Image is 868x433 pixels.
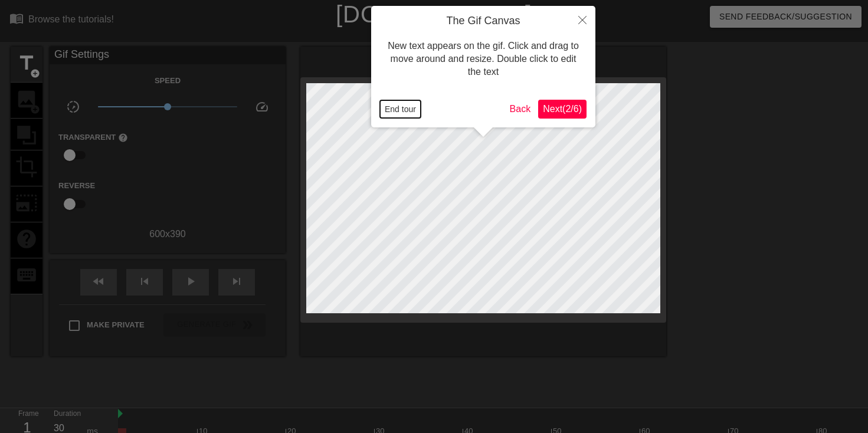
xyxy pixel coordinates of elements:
[58,180,95,192] label: Reverse
[184,274,198,288] span: play_arrow
[28,14,114,24] div: Browse the tutorials!
[137,274,152,288] span: skip_previous
[380,15,587,28] h4: The Gif Canvas
[118,133,128,143] span: help
[569,6,595,33] button: Close
[543,104,582,114] span: Next ( 2 / 6 )
[87,319,145,331] span: Make Private
[66,100,80,114] span: slow_motion_video
[9,11,114,29] a: Browse the tutorials!
[30,68,40,78] span: add_circle
[155,75,181,87] label: Speed
[54,411,81,418] label: Duration
[50,47,286,64] div: Gif Settings
[295,27,626,41] div: The online gif editor
[380,28,587,91] div: New text appears on the gif. Click and drag to move around and resize. Double click to edit the text
[380,100,421,118] button: End tour
[230,274,244,288] span: skip_next
[255,100,269,114] span: speed
[719,9,852,24] span: Send Feedback/Suggestion
[505,100,536,119] button: Back
[15,52,38,74] span: title
[538,100,587,119] button: Next
[58,132,128,143] label: Transparent
[91,274,106,288] span: fast_rewind
[710,6,862,28] button: Send Feedback/Suggestion
[9,11,24,25] span: menu_book
[336,1,532,27] a: [DOMAIN_NAME]
[50,227,286,241] div: 600 x 390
